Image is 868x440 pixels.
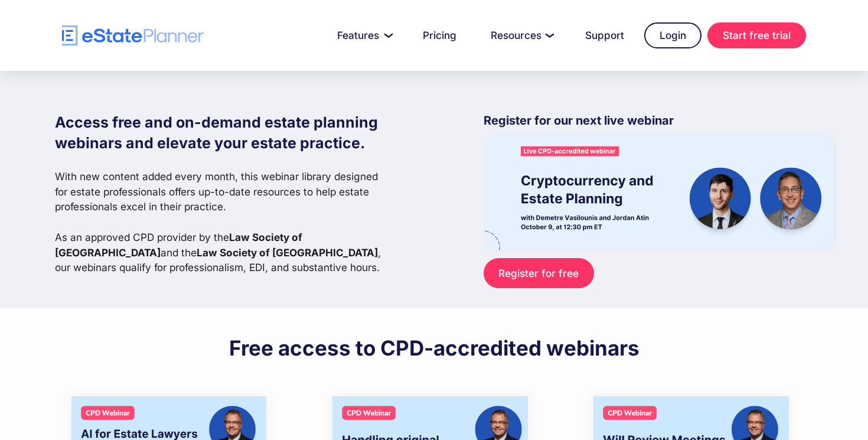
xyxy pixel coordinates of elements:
h2: Free access to CPD-accredited webinars [229,335,639,361]
h1: Access free and on-demand estate planning webinars and elevate your estate practice. [55,112,390,154]
img: eState Academy webinar [484,135,834,250]
a: Features [323,24,403,47]
strong: Law Society of [GEOGRAPHIC_DATA] [197,246,378,259]
p: With new content added every month, this webinar library designed for estate professionals offers... [55,169,390,275]
a: Register for free [484,258,594,288]
p: Register for our next live webinar [484,112,834,135]
a: Pricing [409,24,471,47]
a: home [62,25,204,46]
a: Resources [477,24,565,47]
a: Start free trial [707,22,806,48]
strong: Law Society of [GEOGRAPHIC_DATA] [55,231,302,259]
a: Support [571,24,638,47]
a: Login [644,22,701,48]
